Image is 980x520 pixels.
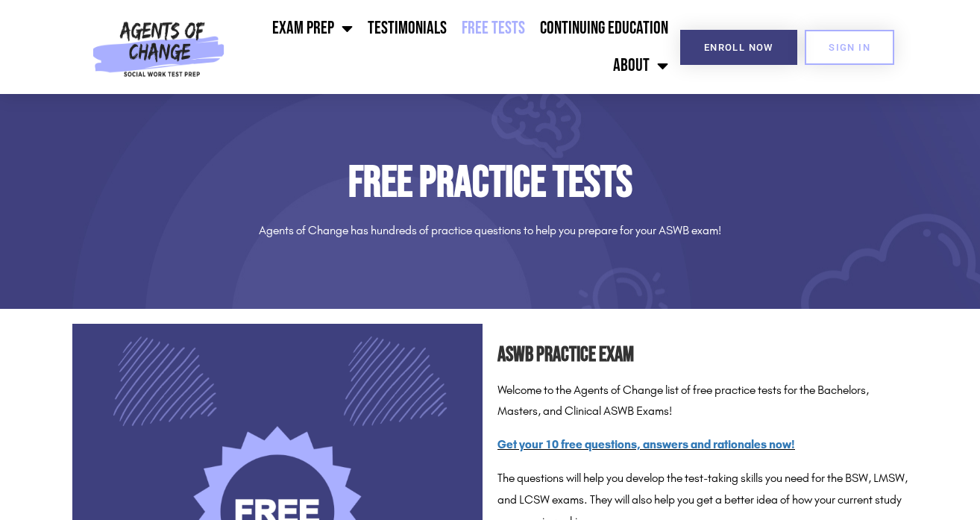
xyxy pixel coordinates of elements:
p: Agents of Change has hundreds of practice questions to help you prepare for your ASWB exam! [72,220,908,242]
a: Exam Prep [265,10,360,47]
a: Get your 10 free questions, answers and rationales now! [497,437,795,451]
h1: Free Practice Tests [72,161,908,205]
a: Continuing Education [533,10,676,47]
p: Welcome to the Agents of Change list of free practice tests for the Bachelors, Masters, and Clini... [497,380,908,423]
nav: Menu [231,10,676,84]
a: About [606,47,676,84]
a: Enroll Now [680,30,797,65]
span: SIGN IN [829,43,870,52]
h2: ASWB Practice Exam [497,339,908,372]
a: Testimonials [360,10,454,47]
span: Enroll Now [704,43,773,52]
a: SIGN IN [805,30,894,65]
a: Free Tests [454,10,533,47]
